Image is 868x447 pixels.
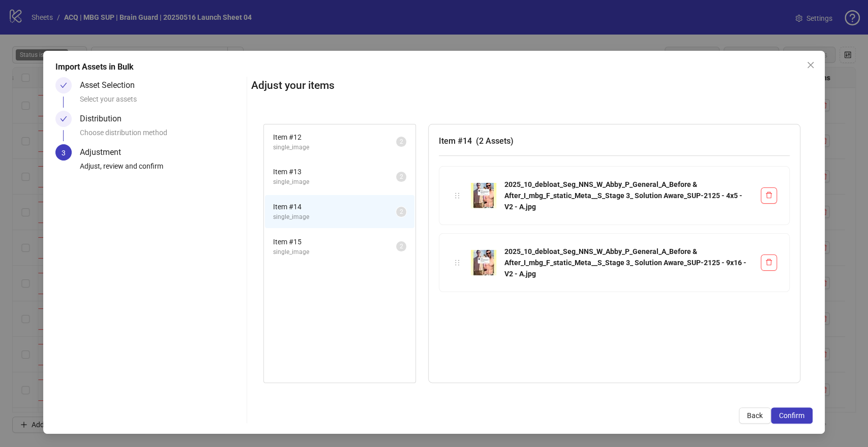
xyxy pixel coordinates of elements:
span: delete [765,259,772,266]
button: Confirm [771,407,813,424]
h2: Adjust your items [251,77,812,94]
span: 3 [62,149,66,157]
span: Item # 15 [273,236,396,247]
h3: Item # 14 [439,135,789,147]
div: holder [452,257,463,268]
span: 2 [400,138,403,145]
div: Distribution [80,111,130,127]
div: 2025_10_debloat_Seg_NNS_W_Abby_P_General_A_Before & After_I_mbg_F_static_Meta__S_Stage 3_ Solutio... [504,179,752,212]
div: Adjustment [80,144,129,161]
button: Delete [761,254,777,271]
span: Item # 14 [273,201,396,212]
button: Back [739,407,771,424]
span: 2 [400,208,403,215]
span: 2 [400,243,403,250]
span: single_image [273,212,396,222]
span: single_image [273,177,396,187]
span: Item # 12 [273,132,396,143]
sup: 2 [396,207,406,217]
img: 2025_10_debloat_Seg_NNS_W_Abby_P_General_A_Before & After_I_mbg_F_static_Meta__S_Stage 3_ Solutio... [471,250,496,275]
sup: 2 [396,241,406,251]
button: Delete [761,187,777,204]
span: Back [747,411,763,420]
button: Close [802,57,819,73]
span: delete [765,191,772,199]
span: single_image [273,143,396,152]
span: holder [454,259,461,266]
span: single_image [273,247,396,257]
sup: 2 [396,137,406,147]
span: holder [454,192,461,199]
span: Item # 13 [273,166,396,177]
div: holder [452,190,463,201]
img: 2025_10_debloat_Seg_NNS_W_Abby_P_General_A_Before & After_I_mbg_F_static_Meta__S_Stage 3_ Solutio... [471,183,496,208]
div: Select your assets [80,93,243,111]
span: 2 [400,173,403,180]
div: Choose distribution method [80,127,243,144]
div: Adjust, review and confirm [80,161,243,178]
span: Confirm [779,411,804,420]
div: 2025_10_debloat_Seg_NNS_W_Abby_P_General_A_Before & After_I_mbg_F_static_Meta__S_Stage 3_ Solutio... [504,246,752,279]
span: close [806,61,815,69]
div: Asset Selection [80,77,143,93]
sup: 2 [396,172,406,182]
div: Import Assets in Bulk [55,61,812,73]
span: ( 2 Assets ) [476,136,514,146]
span: check [60,115,67,122]
span: check [60,82,67,89]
